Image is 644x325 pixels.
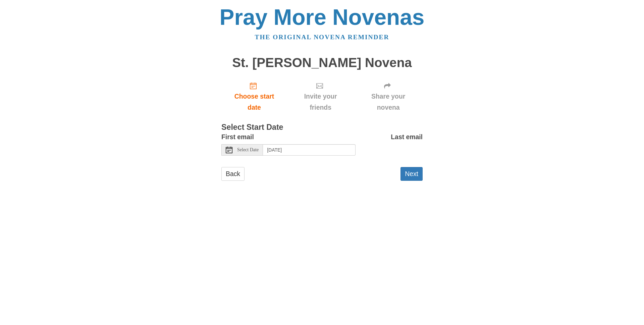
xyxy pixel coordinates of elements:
button: Next [400,167,423,181]
div: Click "Next" to confirm your start date first. [287,76,354,116]
div: Click "Next" to confirm your start date first. [354,76,423,116]
label: First email [221,131,254,143]
span: Share your novena [361,91,416,113]
a: Choose start date [221,76,287,116]
a: The original novena reminder [255,34,389,41]
a: Pray More Novenas [220,5,425,30]
h3: Select Start Date [221,123,423,132]
span: Invite your friends [294,91,347,113]
span: Choose start date [228,91,280,113]
label: Last email [391,131,423,143]
a: Back [221,167,245,181]
h1: St. [PERSON_NAME] Novena [221,56,423,70]
span: Select Date [237,148,259,152]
